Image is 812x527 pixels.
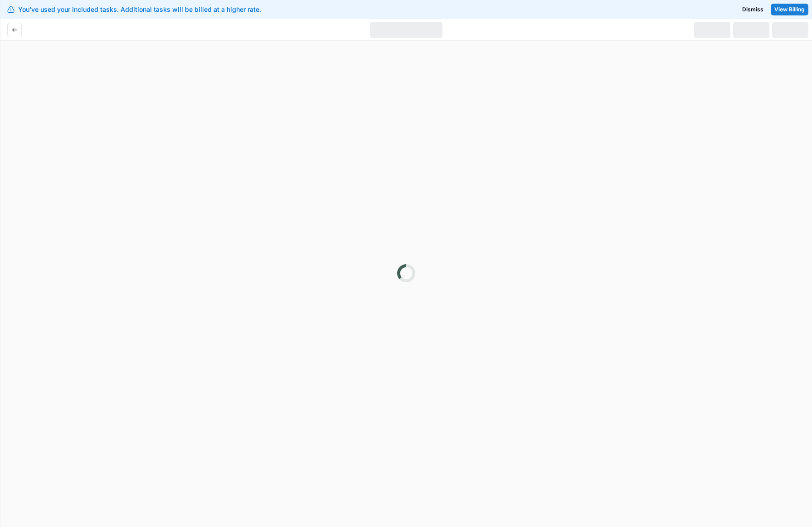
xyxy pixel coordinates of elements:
[774,5,805,14] span: View Billing
[771,4,808,15] a: View Billing
[742,5,763,14] span: Dismiss
[739,4,767,15] button: Dismiss
[7,5,498,14] div: You've used your included tasks. Additional tasks will be billed at a higher rate.
[7,23,22,37] button: Go back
